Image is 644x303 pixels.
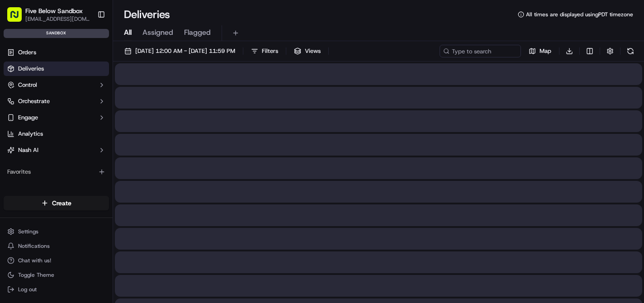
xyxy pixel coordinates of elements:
[4,240,109,252] button: Notifications
[4,196,109,210] button: Create
[4,45,109,60] a: Orders
[247,45,282,57] button: Filters
[25,6,83,15] button: Five Below Sandbox
[4,254,109,267] button: Chat with us!
[525,45,555,57] button: Map
[4,143,109,157] button: Nash AI
[18,257,51,264] span: Chat with us!
[18,228,38,235] span: Settings
[135,47,235,55] span: [DATE] 12:00 AM - [DATE] 11:59 PM
[526,11,633,18] span: All times are displayed using PDT timezone
[124,27,132,38] span: All
[4,165,109,179] div: Favorites
[18,271,54,279] span: Toggle Theme
[540,47,551,55] span: Map
[262,47,278,55] span: Filters
[18,130,43,138] span: Analytics
[4,269,109,281] button: Toggle Theme
[4,283,109,296] button: Log out
[18,242,50,250] span: Notifications
[52,199,71,208] span: Create
[124,7,170,22] h1: Deliveries
[120,45,239,57] button: [DATE] 12:00 AM - [DATE] 11:59 PM
[18,65,44,73] span: Deliveries
[624,45,637,57] button: Refresh
[4,186,109,201] div: Available Products
[290,45,325,57] button: Views
[18,48,36,57] span: Orders
[4,4,94,25] button: Five Below Sandbox[EMAIL_ADDRESS][DOMAIN_NAME]
[18,97,50,105] span: Orchestrate
[4,78,109,92] button: Control
[18,114,38,122] span: Engage
[18,286,37,293] span: Log out
[305,47,321,55] span: Views
[142,27,173,38] span: Assigned
[25,15,90,23] button: [EMAIL_ADDRESS][DOMAIN_NAME]
[18,146,38,154] span: Nash AI
[4,110,109,125] button: Engage
[4,94,109,109] button: Orchestrate
[440,45,521,57] input: Type to search
[4,29,109,38] div: sandbox
[4,127,109,141] a: Analytics
[4,62,109,76] a: Deliveries
[18,81,37,89] span: Control
[4,225,109,238] button: Settings
[184,27,211,38] span: Flagged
